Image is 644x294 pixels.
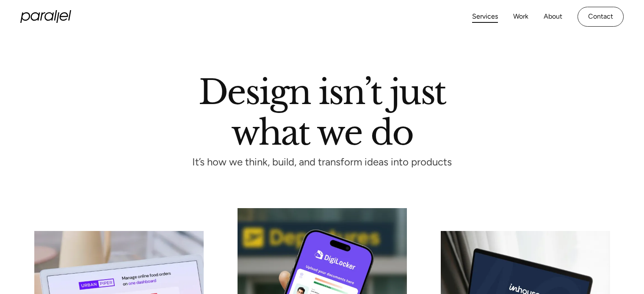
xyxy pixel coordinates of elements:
a: Contact [578,7,624,27]
a: home [20,10,71,23]
p: It’s how we think, build, and transform ideas into products [177,159,467,166]
h1: Design isn’t just what we do [199,76,446,145]
a: About [544,11,562,23]
a: Work [513,11,528,23]
a: Services [472,11,498,23]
